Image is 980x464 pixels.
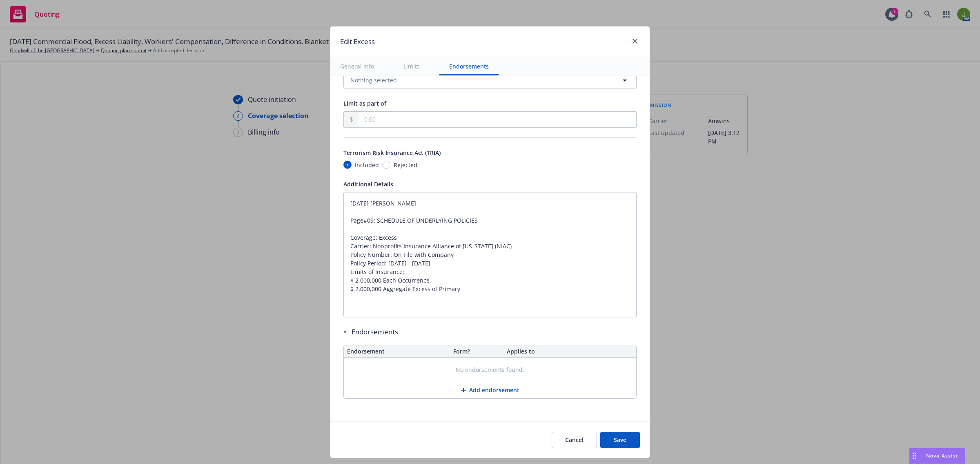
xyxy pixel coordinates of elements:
span: Nothing selected [350,76,397,84]
span: Terrorism Risk Insurance Act (TRIA) [343,149,441,157]
div: Endorsements [343,327,637,337]
h1: Edit Excess [340,36,375,47]
span: Included [355,161,379,169]
span: Rejected [394,161,417,169]
span: Additional Details [343,180,393,188]
button: Cancel [552,432,597,448]
button: Endorsements [439,57,499,75]
textarea: [DATE] [PERSON_NAME] Page#09: SCHEDULE OF UNDERLYING POLICIES Coverage: Excess Carrier: Nonprofit... [343,192,637,318]
th: Applies to [503,345,636,358]
button: Nothing selected [343,72,637,88]
button: Add endorsement [344,382,636,398]
button: Limits [394,57,430,75]
a: close [630,36,640,46]
button: Nova Assist [909,448,965,464]
th: Form? [450,345,503,358]
span: No endorsements found. [456,366,524,374]
div: Drag to move [909,448,920,464]
span: Limit as part of [343,99,386,107]
input: Rejected [382,161,390,169]
span: Nova Assist [926,452,958,459]
input: 0.00 [359,112,636,127]
button: General info [330,57,384,75]
th: Endorsement [344,345,450,358]
input: Included [343,161,352,169]
button: Save [600,432,640,448]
